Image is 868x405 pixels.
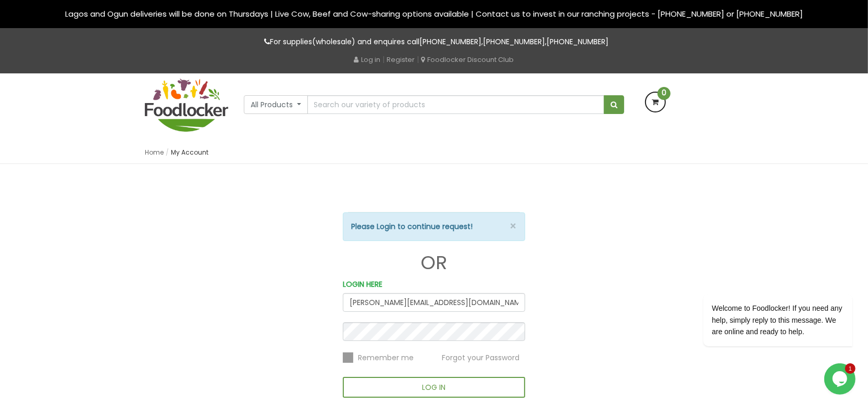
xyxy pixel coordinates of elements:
button: All Products [244,95,308,114]
a: Home [145,148,164,157]
a: [PHONE_NUMBER] [483,36,545,47]
label: LOGIN HERE [343,279,382,290]
a: [PHONE_NUMBER] [420,36,482,47]
iframe: chat widget [670,235,858,358]
span: Remember me [358,352,414,363]
strong: Please Login to continue request! [351,221,473,232]
a: Forgot your Password [442,352,519,362]
a: [PHONE_NUMBER] [547,36,609,47]
span: | [417,54,419,65]
button: × [510,221,517,232]
input: Email [343,293,525,312]
input: Search our variety of products [307,95,604,114]
span: Forgot your Password [442,352,519,363]
a: Register [387,55,415,65]
span: Lagos and Ogun deliveries will be done on Thursdays | Live Cow, Beef and Cow-sharing options avai... [65,8,803,19]
span: | [383,54,385,65]
img: FoodLocker [145,79,228,132]
iframe: chat widget [824,363,858,395]
a: Log in [354,55,381,65]
span: 0 [658,87,671,100]
button: LOG IN [343,377,525,398]
p: For supplies(wholesale) and enquires call , , [145,36,723,48]
a: Foodlocker Discount Club [421,55,514,65]
h1: OR [343,252,525,273]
